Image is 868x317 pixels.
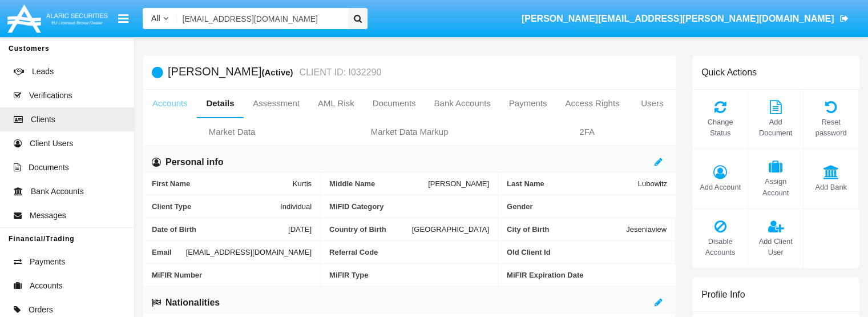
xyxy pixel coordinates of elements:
span: MiFIR Type [329,271,489,279]
span: Change Status [699,117,742,138]
span: Client Users [30,138,73,150]
span: Gender [507,202,667,211]
span: Add Bank [809,182,853,192]
span: Reset password [809,117,853,138]
span: [PERSON_NAME][EMAIL_ADDRESS][PERSON_NAME][DOMAIN_NAME] [522,14,834,23]
span: Kurtis [293,179,312,188]
span: Jeseniaview [626,225,667,234]
small: CLIENT ID: I032290 [297,68,382,77]
a: Payments [500,90,556,117]
span: Documents [29,162,69,174]
h5: [PERSON_NAME] [168,66,381,79]
a: 2FA [498,118,676,146]
span: Accounts [30,280,63,292]
span: Payments [30,256,65,268]
span: Lubowitz [638,179,667,188]
h6: Personal info [165,156,223,168]
span: All [151,14,160,23]
a: Assessment [244,90,309,117]
span: Add Document [754,117,797,138]
span: MiFID Category [329,202,489,211]
span: Leads [32,66,54,78]
div: (Active) [261,66,296,79]
span: Client Type [152,202,280,211]
span: Verifications [29,90,72,102]
a: Access Rights [556,90,628,117]
span: Old Client Id [507,248,667,256]
a: Bank Accounts [425,90,499,117]
span: Email [152,248,186,256]
input: Search [177,8,344,29]
h6: Quick Actions [701,67,757,78]
a: AML Risk [309,90,364,117]
span: Orders [29,304,53,316]
span: Country of Birth [329,225,412,234]
a: All [143,13,177,25]
span: Referral Code [329,248,489,256]
a: Users [628,90,676,117]
a: Documents [364,90,425,117]
span: Clients [31,114,55,126]
span: Last Name [507,179,638,188]
span: [DATE] [288,225,312,234]
h6: Profile Info [701,289,745,300]
span: [EMAIL_ADDRESS][DOMAIN_NAME] [186,248,312,256]
span: Add Client User [754,236,797,258]
span: Middle Name [329,179,428,188]
a: Market Data [143,118,321,146]
h6: Nationalities [165,296,220,309]
span: First Name [152,179,293,188]
span: Assign Account [754,176,797,198]
span: Messages [30,210,66,222]
span: Disable Accounts [699,236,742,258]
span: Add Account [699,182,742,192]
a: Market Data Markup [321,118,498,146]
span: [GEOGRAPHIC_DATA] [412,225,489,234]
span: [PERSON_NAME] [428,179,489,188]
span: Bank Accounts [31,186,84,198]
a: Accounts [143,90,197,117]
span: MiFIR Number [152,271,312,279]
span: Individual [280,202,312,211]
span: Date of Birth [152,225,288,234]
span: City of Birth [507,225,626,234]
span: MiFIR Expiration Date [507,271,667,279]
img: Logo image [6,2,110,35]
a: Details [197,90,244,117]
a: [PERSON_NAME][EMAIL_ADDRESS][PERSON_NAME][DOMAIN_NAME] [516,3,854,35]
